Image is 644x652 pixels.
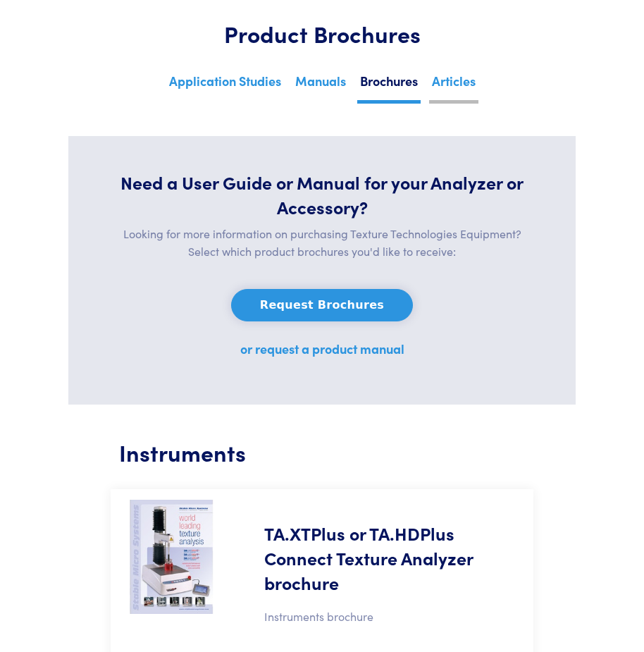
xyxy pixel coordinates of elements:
p: Looking for more information on purchasing Texture Technologies Equipment? Select which product b... [102,225,542,261]
a: Manuals [292,69,349,100]
h1: Instruments [119,438,525,467]
img: plus-range-brochure.jpg [130,500,213,615]
h5: TA.XTPlus or TA.HDPlus Connect Texture Analyzer brochure [264,521,481,595]
p: Instruments brochure [264,601,373,633]
a: Articles [429,69,478,104]
a: Brochures [357,69,421,104]
h5: Need a User Guide or Manual for your Analyzer or Accessory? [102,170,542,219]
a: or request a product manual [240,340,404,357]
h1: Product Brochures [111,20,533,48]
a: Application Studies [166,69,284,100]
button: Request Brochures [231,289,413,321]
